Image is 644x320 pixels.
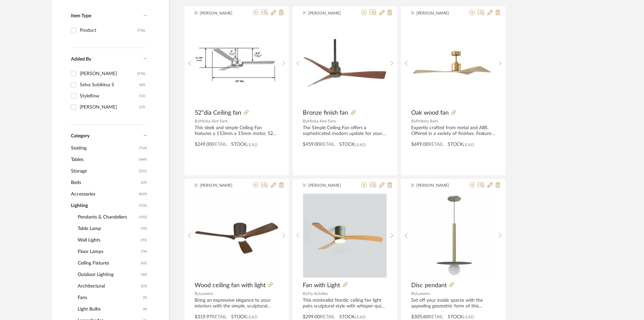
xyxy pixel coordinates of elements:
img: Disc pendant [412,194,495,278]
span: [PERSON_NAME] [200,182,243,188]
span: Retail [212,315,227,319]
span: Seating [71,142,137,154]
span: Floor Lamps [78,246,139,257]
span: Fly Achilles [308,292,328,296]
img: Wood ceiling fan with light [195,194,279,278]
span: Ceiling Fixtures [78,257,139,269]
div: Product [80,25,137,36]
span: (332) [139,212,147,223]
span: Lead [463,315,474,319]
span: Added By [71,57,91,62]
span: (726) [139,200,147,211]
div: Expertly crafted from metal and ABS. Offered in a variety of finishes. Features include: 6 speeds... [411,125,495,137]
span: Lead [355,142,366,147]
span: By [303,119,308,123]
span: (4) [143,304,147,315]
span: Lighting [71,200,137,211]
span: $305.60 [411,315,428,319]
div: (37) [139,102,145,113]
span: Accessories [71,188,137,200]
span: $459.00 [303,142,320,147]
div: Set off your inside spaces with the appealing geometric form of this pendant. A simple fixture at... [411,298,495,309]
span: (5) [143,292,147,303]
span: Bronze finish fan [303,109,348,117]
span: Lead [246,315,258,319]
span: Disc pendant [411,282,447,289]
div: This sleek and simple Ceiling Fan features a 153mm x 15mm motor, 52 inch blade span, and 22 degre... [195,125,279,137]
div: [PERSON_NAME] [80,68,137,79]
span: STOCK [231,141,246,148]
span: (30) [141,269,147,280]
span: By [411,292,416,296]
span: Tables [71,154,137,165]
div: Selva Subikksa S [80,79,139,90]
span: Outdoor Lighting [78,269,139,280]
span: [PERSON_NAME] [308,10,351,16]
span: (29) [141,177,147,188]
div: Bring an expressive elegance to your interiors with the simple, sculptural styling of this Ceilin... [195,298,279,309]
span: Fan with Light [303,282,340,289]
img: Bronze finish fan [303,21,387,105]
span: (25) [141,281,147,292]
span: [PERSON_NAME] [417,10,459,16]
span: Lumens [416,292,430,296]
span: Retail [320,142,335,147]
span: Lumens [199,292,213,296]
img: 52"dia Ceiling fan [195,21,279,105]
div: (726) [137,25,145,36]
span: Lead [355,315,366,319]
span: Table Lamp [78,223,139,234]
span: By [195,119,199,123]
div: StyleRow [80,91,139,101]
div: [PERSON_NAME] [80,102,139,113]
span: Pendants & Chandeliers [78,211,137,223]
span: Retail [428,142,443,147]
span: Lead [463,142,474,147]
span: (449) [139,154,147,165]
span: Light Bulbs [78,303,141,315]
span: Beds [71,177,139,188]
div: (60) [139,79,145,90]
span: $299.00 [303,315,320,319]
span: Oak wood fan [411,109,449,117]
span: By [195,292,199,296]
span: Architectural [78,280,139,292]
span: (93) [141,235,147,246]
img: Fan with Light [303,194,387,278]
span: Minka Aire Fans [199,119,228,123]
span: By [411,119,416,123]
span: Item Type [71,14,91,18]
span: 52"dia Ceiling fan [195,109,241,117]
span: Retail [428,315,443,319]
span: [PERSON_NAME] [200,10,243,16]
span: Pottery Barn [416,119,438,123]
span: $249.00 [195,142,212,147]
span: By [303,292,308,296]
span: (829) [139,189,147,200]
span: Retail [320,315,335,319]
span: Retail [212,142,227,147]
div: This minimalist Nordic ceiling fan light pairs sculptural style with whisper-quiet airflow. With ... [303,298,387,309]
img: Oak wood fan [412,25,495,101]
span: (95) [141,223,147,234]
span: (62) [141,258,147,269]
span: Storage [71,165,137,177]
span: Lead [246,142,258,147]
span: Category [71,133,90,139]
span: (231) [139,166,147,177]
span: STOCK [340,141,355,148]
span: Wall Lights [78,234,139,246]
span: [PERSON_NAME] [417,182,459,188]
div: The Simple Ceiling Fan offers a sophisticated modern update for your indoor or outdoor space with... [303,125,387,137]
span: Minka Aire Fans [308,119,336,123]
span: (714) [139,143,147,154]
div: (576) [137,68,145,79]
span: STOCK [448,141,463,148]
span: Fans [78,292,141,303]
span: [PERSON_NAME] [308,182,351,188]
span: $319.97 [195,315,212,319]
div: (53) [139,91,145,101]
span: (79) [141,246,147,257]
span: $699.00 [411,142,428,147]
span: Wood ceiling fan with light [195,282,266,289]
